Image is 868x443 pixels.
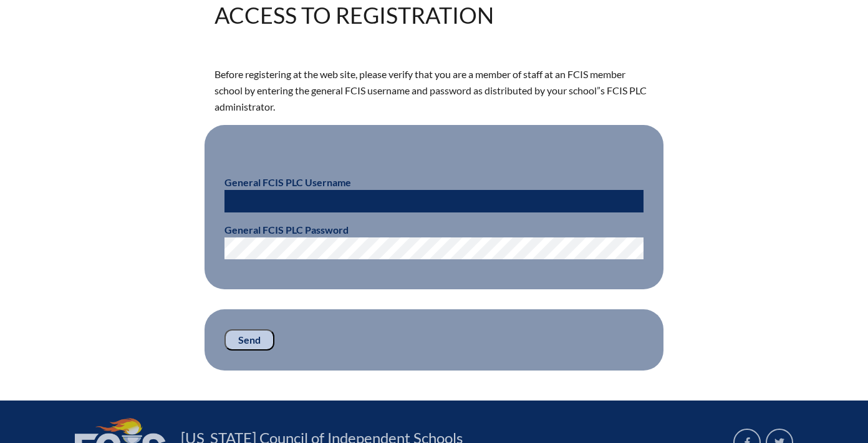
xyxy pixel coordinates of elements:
[215,66,653,115] p: Before registering at the web site, please verify that you are a member of staff at an FCIS membe...
[224,329,274,351] input: Send
[224,176,351,188] b: General FCIS PLC Username
[215,4,494,26] h1: Access to Registration
[224,224,349,236] b: General FCIS PLC Password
